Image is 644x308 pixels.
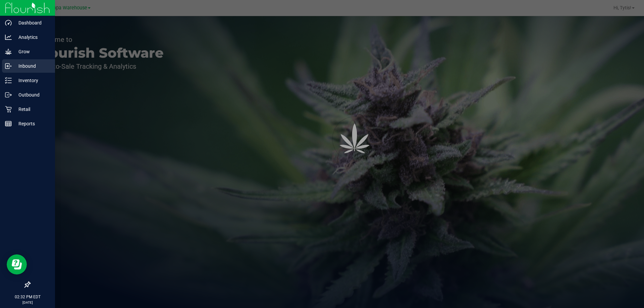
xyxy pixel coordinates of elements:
p: Outbound [12,91,52,99]
inline-svg: Retail [5,106,12,113]
p: Dashboard [12,19,52,27]
inline-svg: Grow [5,48,12,55]
inline-svg: Inventory [5,77,12,84]
p: [DATE] [3,300,52,305]
p: Grow [12,48,52,56]
inline-svg: Reports [5,120,12,127]
p: Inventory [12,76,52,84]
p: Inbound [12,62,52,70]
inline-svg: Outbound [5,91,12,98]
p: Retail [12,105,52,113]
p: Analytics [12,33,52,41]
p: Reports [12,120,52,128]
inline-svg: Dashboard [5,19,12,26]
p: 02:32 PM EDT [3,294,52,300]
inline-svg: Analytics [5,34,12,41]
iframe: Resource center [7,254,27,274]
inline-svg: Inbound [5,63,12,69]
